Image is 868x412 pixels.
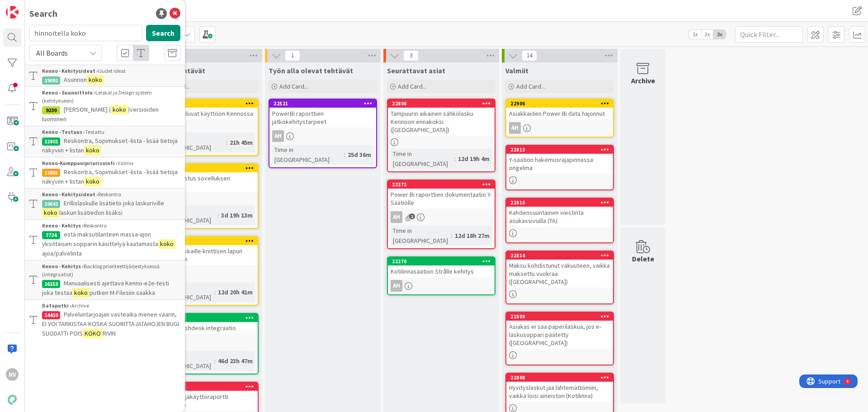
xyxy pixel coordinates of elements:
div: 22906 [506,99,613,108]
div: 22808Hyvityslaskut jää lähtemättömiin, vaikka loisi aineiston (Kotilinna) [506,374,613,402]
a: Dataputki ›Archive14410Palveluntarjoajan vasteaika menee väärin, EI VOI TARKISTAA KOSKA SUORITTAJ... [25,300,185,340]
mark: koko [87,75,104,85]
div: 23041 [151,99,258,108]
div: 22814 [506,251,613,260]
a: Kenno-Kumppanipriorisointi ›Valmis12801Reskontra, Sopimukset -lista - lisää tietoja näkyviin + li... [25,157,185,188]
div: Reskontra [42,222,180,230]
span: laskun lisätiedon lisäksi [59,208,123,217]
div: 22272 [392,181,495,188]
span: : [214,356,216,366]
div: 22813Y-säätiön hakemusrajapinnassa ongelma [506,146,613,174]
span: Add Card... [516,82,545,90]
div: AH [272,130,284,142]
b: Kenno - Kehitys › [42,263,84,270]
div: 23022 [151,164,258,172]
div: Leiskat ja Design system (kehitykseen) [42,89,180,105]
div: 22272 [388,180,495,189]
div: Asiakas ei saa paperilaskua, jos e-laskusoppari päätetty ([GEOGRAPHIC_DATA]) [506,321,613,349]
span: estä maksutilanteen massa-ajon yksittäisen sopparin käsittelyä kaatamasta [42,230,158,248]
div: Viesti Tarkastus sovelluksen käytöstä [151,172,258,192]
div: Time in [GEOGRAPHIC_DATA] [391,149,454,169]
div: AH [388,211,495,223]
span: Valmiit [505,66,528,75]
div: Markkinointiluvat käyttöön Kennossa [151,108,258,119]
div: 23041 [155,100,258,107]
span: Asunnon [64,76,87,84]
div: 14410 [42,311,60,319]
div: Y-säätiön hakemusrajapinnassa ongelma [506,154,613,174]
div: 25d 36m [345,150,373,160]
a: 22521PowerBi raporttien jatkokehitystarpeetAHTime in [GEOGRAPHIC_DATA]:25d 36m [269,99,377,168]
a: 22816Kahdensuuntainen viestintä asukassivuilla (TA) [505,198,614,243]
div: NV [6,368,19,381]
div: 23022 [155,165,258,171]
div: Search [29,7,57,20]
div: 22796Viestiä asiakkaille kriittisen lapun merkityksen [151,237,258,265]
div: 22272Power Bi raporttien dokumentaatio Y-Säätiölle [388,180,495,208]
div: 12d 18h 27m [453,231,492,241]
b: Kenno - Kehitys › [42,222,84,229]
a: Kenno - Kehitys ›Reskontra7724estä maksutilanteen massa-ajon yksittäisen sopparin käsittelyä kaat... [25,220,185,260]
mark: KOKO [83,329,103,338]
div: Tampuurin aikainen sähkölasku Kennoon ennakoksi ([GEOGRAPHIC_DATA]) [388,108,495,136]
b: Kenno - Suunnittelu › [42,89,95,96]
div: Y-Säätiö freshdesk integraatio [151,322,258,334]
a: Kenno - Testaus ›Testattu12801Reskontra, Sopimukset -lista - lisää tietoja näkyviin + listankoko [25,126,185,157]
div: 12d 19h 4m [456,154,492,164]
div: NV [151,336,258,348]
div: 22813 [506,146,613,154]
div: 22806 [392,100,495,107]
div: Asiakkaiden Power Bi data hajonnut [506,108,613,119]
a: 22806Tampuurin aikainen sähkölasku Kennoon ennakoksi ([GEOGRAPHIC_DATA])Time in [GEOGRAPHIC_DATA]... [387,99,495,172]
div: Valmis [42,159,180,167]
div: 16153 [42,280,60,288]
b: Kenno-Kumppanipriorisointi › [42,160,118,166]
div: 22814Maksu kohdistunut vakuuteen, vaikka maksettu vuokraa ([GEOGRAPHIC_DATA]) [506,251,613,288]
div: 22808 [510,374,613,381]
div: 22809 [506,313,613,321]
div: 22808 [506,374,613,382]
span: Palveluntarjoajan vasteaika menee väärin, EI VOI TARKISTAA KOSKA SUORITTAJATAHOJEN BUGI SUODATTI ... [42,310,179,337]
a: 22272Power Bi raporttien dokumentaatio Y-SäätiölleAHTime in [GEOGRAPHIC_DATA]:12d 18h 27m [387,180,495,249]
div: Time in [GEOGRAPHIC_DATA] [154,133,226,152]
div: Hyvityslaskut jää lähtemättömiin, vaikka loisi aineiston (Kotilinna) [506,382,613,402]
span: putken M-Filesiin saakka [90,289,155,297]
span: 3x [713,30,726,39]
span: : [454,154,456,164]
a: 22813Y-säätiön hakemusrajapinnassa ongelma [505,145,614,190]
span: Manuaalisesti ajettava Kenno-e2e-testi joka testaa [42,279,169,297]
span: : [344,150,345,160]
span: 1 [285,50,300,61]
div: 23022Viesti Tarkastus sovelluksen käytöstä [151,164,258,192]
div: 22270 [388,257,495,265]
div: AH [388,280,495,292]
button: Search [146,25,180,41]
div: 22814 [510,252,613,259]
div: 22278 [155,315,258,321]
div: Kahdensuuntainen viestintä asukassivuilla (TA) [506,207,613,227]
span: : [226,137,227,147]
div: 22906 [510,100,613,107]
div: 12d 20h 41m [216,287,255,297]
div: 22806 [388,99,495,108]
img: avatar [6,393,19,406]
a: 23041Markkinointiluvat käyttöön KennossaTime in [GEOGRAPHIC_DATA]:21h 45m [150,99,259,156]
span: Support [19,1,41,12]
div: 46d 23h 47m [216,356,255,366]
div: 22816Kahdensuuntainen viestintä asukassivuilla (TA) [506,199,613,227]
div: 22270 [392,258,495,265]
mark: koko [84,177,101,186]
input: Search for title... [29,25,142,41]
div: Time in [GEOGRAPHIC_DATA] [272,145,344,165]
span: Reskontra, Sopimukset -lista - lisää tietoja näkyviin + listan [42,137,178,154]
span: ajoa/palvelinta [42,249,82,257]
a: 22270Kotilinnasäätiön Strålle kehitysAH [387,256,495,295]
div: Archive [631,75,655,86]
div: Testattu [42,128,180,136]
div: 23041Markkinointiluvat käyttöön Kennossa [151,99,258,119]
span: RIVIN [103,329,116,337]
div: 22277 [151,383,258,391]
a: 23022Viesti Tarkastus sovelluksen käytöstäTime in [GEOGRAPHIC_DATA]:3d 19h 13m [150,163,259,229]
div: 22816 [506,199,613,207]
a: Kenno - Kehitys ›Backlog prioriteettijärjestyksessä (integraatiot)16153Manuaalisesti ajettava Ken... [25,260,185,300]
